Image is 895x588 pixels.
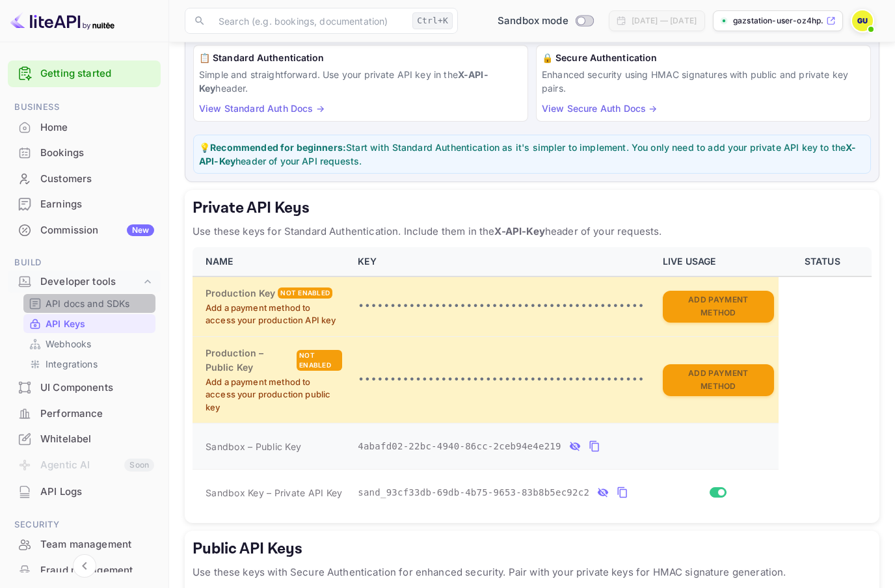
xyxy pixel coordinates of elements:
h5: Private API Keys [193,198,872,219]
div: Switch to Production mode [492,14,598,29]
div: API Keys [23,314,155,333]
span: sand_93cf33db-69db-4b75-9653-83b8b5ec92c2 [358,486,589,500]
div: Getting started [8,60,161,87]
div: API Logs [40,485,154,500]
strong: X-API-Key [494,225,544,237]
a: Getting started [40,66,154,81]
a: Add Payment Method [663,300,774,311]
div: Home [40,120,154,135]
div: Earnings [8,192,161,217]
button: Add Payment Method [663,291,774,323]
div: Bookings [40,146,154,161]
p: Integrations [46,357,98,371]
img: GazStation User [852,10,873,31]
a: Team management [8,532,161,556]
div: Performance [8,401,161,427]
div: UI Components [40,381,154,395]
h6: 📋 Standard Authentication [199,51,522,65]
div: API Logs [8,479,161,505]
a: Fraud management [8,558,161,582]
a: API docs and SDKs [29,297,150,310]
strong: X-API-Key [199,142,856,167]
a: CommissionNew [8,218,161,242]
div: Fraud management [40,563,154,578]
input: Search (e.g. bookings, documentation) [211,8,407,34]
th: LIVE USAGE [655,247,779,276]
a: View Standard Auth Docs → [199,103,325,114]
p: Add a payment method to access your production API key [206,302,342,327]
p: Use these keys with Secure Authentication for enhanced security. Pair with your private keys for ... [193,565,872,580]
a: Home [8,115,161,139]
p: Enhanced security using HMAC signatures with public and private key pairs. [542,68,865,95]
th: KEY [350,247,655,276]
span: Sandbox Key – Private API Key [206,487,342,498]
a: Performance [8,401,161,425]
div: Fraud management [8,558,161,583]
div: Ctrl+K [412,12,453,29]
div: New [127,224,154,236]
a: Earnings [8,192,161,216]
div: Performance [40,407,154,421]
a: UI Components [8,375,161,399]
div: Team management [40,537,154,552]
span: Security [8,518,161,532]
span: Sandbox – Public Key [206,440,301,453]
div: Commission [40,223,154,238]
div: Webhooks [23,334,155,353]
div: Developer tools [8,271,161,293]
div: Earnings [40,197,154,212]
a: API Logs [8,479,161,503]
span: Build [8,256,161,270]
div: Team management [8,532,161,557]
a: Webhooks [29,337,150,351]
h6: Production Key [206,286,275,301]
span: Business [8,100,161,114]
a: Integrations [29,357,150,371]
h5: Public API Keys [193,539,872,559]
div: API docs and SDKs [23,294,155,313]
h6: Production – Public Key [206,346,294,375]
div: [DATE] — [DATE] [632,15,697,27]
div: Bookings [8,140,161,166]
div: Developer tools [40,274,141,289]
div: UI Components [8,375,161,401]
p: Simple and straightforward. Use your private API key in the header. [199,68,522,95]
span: 4abafd02-22bc-4940-86cc-2ceb94e4e219 [358,440,561,453]
h6: 🔒 Secure Authentication [542,51,865,65]
a: Add Payment Method [663,373,774,384]
img: LiteAPI logo [10,10,114,31]
a: View Secure Auth Docs → [542,103,657,114]
div: Not enabled [297,350,342,371]
div: Customers [8,167,161,192]
span: Sandbox mode [498,14,568,29]
div: Not enabled [278,287,332,299]
table: private api keys table [193,247,872,515]
div: Integrations [23,354,155,373]
button: Collapse navigation [73,554,96,578]
a: Bookings [8,140,161,165]
p: Add a payment method to access your production public key [206,376,342,414]
p: 💡 Start with Standard Authentication as it's simpler to implement. You only need to add your priv... [199,140,865,168]
div: CommissionNew [8,218,161,243]
button: Add Payment Method [663,364,774,396]
p: Webhooks [46,337,91,351]
th: STATUS [779,247,872,276]
a: Whitelabel [8,427,161,451]
p: ••••••••••••••••••••••••••••••••••••••••••••• [358,299,647,314]
p: Use these keys for Standard Authentication. Include them in the header of your requests. [193,224,872,239]
p: ••••••••••••••••••••••••••••••••••••••••••••• [358,372,647,388]
div: Customers [40,172,154,187]
strong: Recommended for beginners: [210,142,346,153]
a: API Keys [29,317,150,330]
strong: X-API-Key [199,69,488,94]
p: API Keys [46,317,85,330]
div: Whitelabel [40,432,154,447]
p: API docs and SDKs [46,297,130,310]
a: Customers [8,167,161,191]
div: Home [8,115,161,140]
p: gazstation-user-oz4hp.... [733,15,823,27]
div: Whitelabel [8,427,161,452]
th: NAME [193,247,350,276]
